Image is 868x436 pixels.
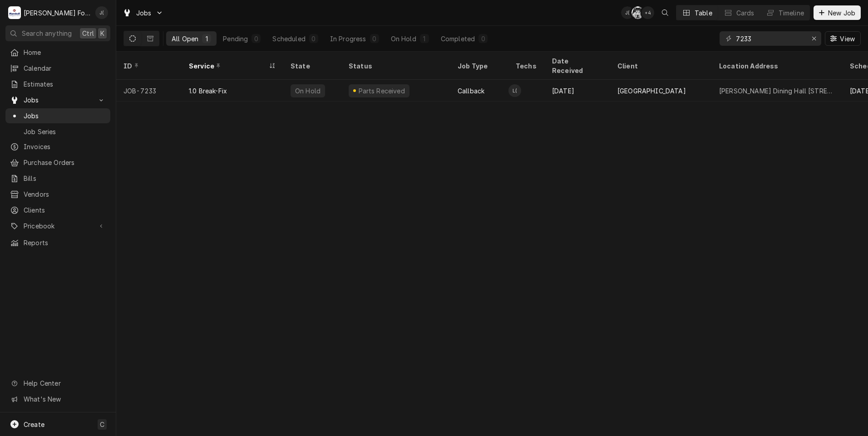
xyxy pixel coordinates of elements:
div: 1 [204,34,209,44]
button: Erase input [807,31,821,46]
button: Search anythingCtrlK [5,25,110,41]
div: Scheduled [272,34,305,44]
a: Go to Help Center [5,376,110,391]
input: Keyword search [736,31,804,46]
a: Job Series [5,124,110,139]
div: Cards [736,8,755,18]
a: Jobs [5,108,110,123]
span: Jobs [136,8,152,18]
div: On Hold [294,86,321,96]
button: Open search [658,5,672,20]
span: Reports [24,238,106,247]
a: Home [5,45,110,60]
span: Pricebook [24,221,92,231]
span: Calendar [24,63,106,73]
a: Go to Jobs [119,5,167,20]
span: Job Series [24,127,106,136]
a: Clients [5,203,110,218]
span: Home [24,48,106,57]
span: Estimates [24,79,106,89]
div: 0 [480,34,486,44]
button: View [825,31,861,46]
div: Jeff Debigare (109)'s Avatar [95,6,108,19]
a: Purchase Orders [5,155,110,170]
div: 0 [372,34,377,44]
div: Location Address [719,61,833,71]
div: Parts Received [357,86,406,96]
div: On Hold [391,34,416,44]
span: Jobs [24,95,92,105]
div: Chris Murphy (103)'s Avatar [631,6,644,19]
div: 0 [311,34,316,44]
a: Reports [5,235,110,250]
a: Invoices [5,139,110,154]
div: J( [95,6,108,19]
div: Timeline [779,8,804,18]
div: In Progress [330,34,366,44]
div: [DATE] [545,80,610,102]
div: J( [621,6,634,19]
span: Invoices [24,142,106,151]
div: JOB-7233 [116,80,182,102]
div: 1 [422,34,427,44]
button: New Job [814,5,861,20]
span: What's New [24,394,105,404]
div: Pending [223,34,248,44]
div: L( [508,84,521,97]
div: [PERSON_NAME] Dining Hall [STREET_ADDRESS][PERSON_NAME] [719,86,835,96]
div: Job Type [458,61,501,71]
div: Status [349,61,441,71]
span: Purchase Orders [24,158,106,167]
span: Bills [24,174,106,183]
div: + 4 [641,6,654,19]
a: Bills [5,171,110,186]
span: K [100,29,104,38]
div: ID [123,61,173,71]
span: View [838,34,857,44]
span: Create [24,421,44,428]
div: All Open [172,34,198,44]
div: [GEOGRAPHIC_DATA] [617,86,686,96]
span: Search anything [22,29,72,38]
div: Marshall Food Equipment Service's Avatar [8,6,21,19]
span: New Job [826,8,857,18]
div: M [8,6,21,19]
div: State [291,61,334,71]
div: 1.0 Break-Fix [189,86,227,96]
a: Estimates [5,77,110,92]
a: Go to Pricebook [5,218,110,233]
span: Ctrl [82,29,94,38]
a: Go to What's New [5,392,110,407]
div: Jeff Debigare (109)'s Avatar [621,6,634,19]
span: Vendors [24,189,106,199]
span: C [100,420,104,429]
div: C( [631,6,644,19]
div: 0 [253,34,259,44]
div: Techs [516,61,538,71]
div: Callback [458,86,484,96]
a: Calendar [5,61,110,76]
a: Vendors [5,187,110,202]
div: Client [617,61,703,71]
div: Date Received [552,56,601,75]
div: Service [189,61,267,71]
span: Help Center [24,378,105,388]
div: [PERSON_NAME] Food Equipment Service [24,8,90,18]
span: Jobs [24,111,106,121]
div: Luis (54)'s Avatar [508,84,521,97]
div: Table [695,8,712,18]
a: Go to Jobs [5,92,110,107]
div: Completed [441,34,475,44]
span: Clients [24,205,106,215]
